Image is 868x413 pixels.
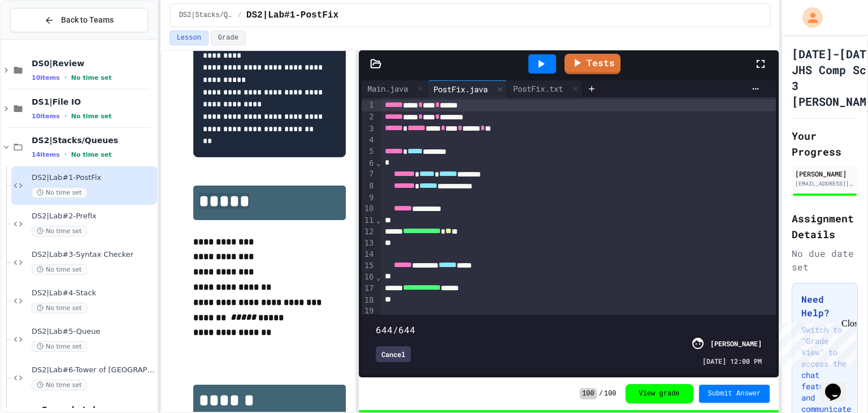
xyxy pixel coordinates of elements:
span: DS2|Lab#6-Tower of [GEOGRAPHIC_DATA](Extra Credit) [32,365,155,375]
span: DS0|Review [32,58,155,68]
button: Back to Teams [10,8,148,32]
span: Back to Teams [61,14,114,26]
span: No time set [71,74,112,81]
span: No time set [71,113,112,120]
div: 13 [362,238,376,249]
span: • [64,150,67,159]
span: / [238,11,242,20]
div: 16 [362,272,376,283]
div: My Account [791,5,826,31]
span: DS2|Lab#3-Syntax Checker [32,250,155,260]
div: Cancel [376,346,411,362]
div: 11 [362,215,376,226]
button: Grade [211,31,246,45]
button: Submit Answer [699,385,770,403]
div: 2 [362,111,376,123]
span: / [599,389,603,398]
div: [PERSON_NAME] [710,338,762,349]
div: 644/644 [376,323,762,337]
a: Tests [565,54,620,74]
span: Fold line [376,273,381,282]
div: 10 [362,203,376,215]
button: Lesson [170,31,209,45]
span: Fold line [376,216,381,225]
span: DS2|Lab#4-Stack [32,289,155,298]
div: PostFix.java [428,83,493,95]
span: No time set [32,226,87,236]
span: Submit Answer [708,389,761,398]
span: 100 [604,389,617,398]
span: DS2|Lab#5-Queue [32,327,155,337]
h3: Need Help? [801,292,848,320]
div: PostFix.txt [507,80,583,97]
div: PostFix.java [428,80,507,97]
div: 3 [362,123,376,135]
span: Fold line [376,158,381,167]
div: 14 [362,249,376,260]
div: 1 [362,100,376,111]
span: No time set [32,187,87,198]
div: 5 [362,146,376,158]
span: DS2|Stacks/Queues [179,11,233,20]
span: DS1|File IO [32,97,155,107]
span: [DATE] 12:00 PM [702,356,762,366]
div: [EMAIL_ADDRESS][DOMAIN_NAME] [795,179,854,188]
h2: Your Progress [792,128,858,160]
div: 18 [362,295,376,306]
div: 7 [362,169,376,180]
span: No time set [32,341,87,352]
div: 6 [362,158,376,169]
div: Main.java [362,80,428,97]
span: No time set [32,303,87,313]
span: • [64,73,67,82]
span: DS2|Lab#2-Prefix [32,212,155,221]
h2: Assignment Details [792,210,858,242]
div: 9 [362,192,376,204]
span: DS2|Lab#1-PostFix [246,8,338,22]
span: 10 items [32,74,60,81]
button: View grade [626,384,693,403]
div: Main.java [362,83,414,94]
div: 4 [362,135,376,146]
span: No time set [32,380,87,390]
span: 100 [580,388,597,399]
div: No due date set [792,247,858,274]
div: 17 [362,283,376,295]
div: 19 [362,306,376,317]
div: 12 [362,226,376,238]
iframe: chat widget [821,368,857,402]
span: No time set [71,151,112,158]
span: No time set [32,264,87,275]
iframe: chat widget [774,319,857,367]
div: Chat with us now!Close [5,5,78,72]
span: • [64,111,67,121]
div: 8 [362,180,376,192]
span: DS2|Stacks/Queues [32,135,155,145]
div: PostFix.txt [507,83,568,94]
span: 14 items [32,151,60,158]
span: 10 items [32,113,60,120]
span: DS2|Lab#1-PostFix [32,173,155,183]
div: [PERSON_NAME] [795,169,854,179]
div: 15 [362,260,376,272]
